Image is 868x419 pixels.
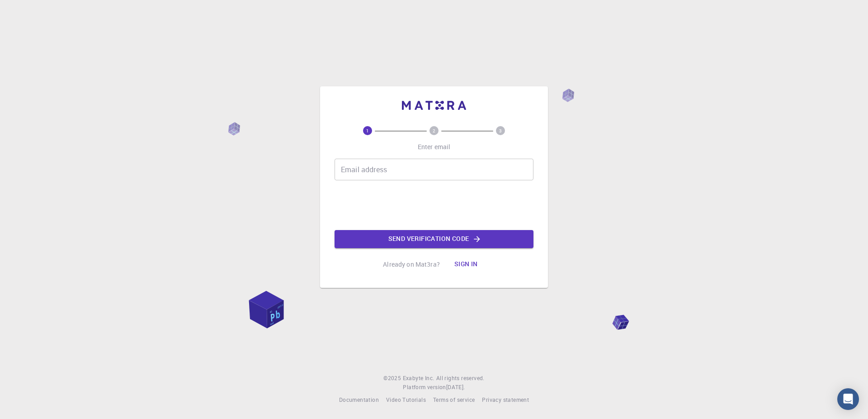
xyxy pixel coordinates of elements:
[339,395,379,405] a: Documentation
[436,374,485,383] span: All rights reserved.
[339,396,379,403] span: Documentation
[386,395,426,405] a: Video Tutorials
[383,374,402,383] span: © 2025
[499,127,502,134] text: 3
[446,383,465,391] span: [DATE] .
[482,395,529,405] a: Privacy statement
[365,188,503,223] iframe: reCAPTCHA
[366,127,369,134] text: 1
[446,383,465,392] a: [DATE].
[837,388,859,410] div: Open Intercom Messenger
[403,383,446,392] span: Platform version
[433,396,475,403] span: Terms of service
[386,396,426,403] span: Video Tutorials
[383,260,440,269] p: Already on Mat3ra?
[433,127,435,134] text: 2
[418,142,451,151] p: Enter email
[403,374,434,381] span: Exabyte Inc.
[447,255,485,273] button: Sign in
[482,396,529,403] span: Privacy statement
[403,374,434,383] a: Exabyte Inc.
[433,395,475,405] a: Terms of service
[335,230,533,248] button: Send verification code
